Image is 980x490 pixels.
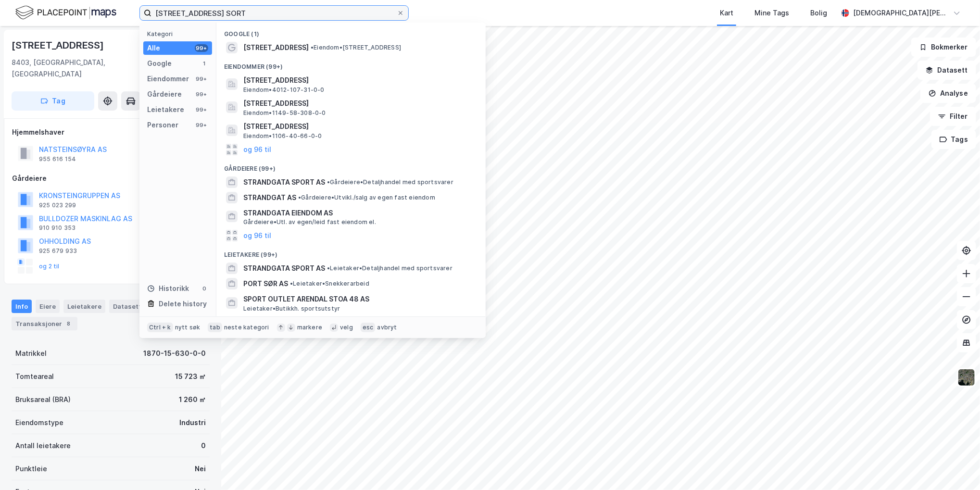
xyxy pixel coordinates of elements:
div: 1870-15-630-0-0 [143,348,206,359]
span: PORT SØR AS [243,278,288,289]
div: Kategori [147,30,212,38]
div: Historikk [147,283,189,294]
div: 99+ [195,106,208,113]
div: 0 [201,285,208,292]
span: • [311,44,314,51]
span: Eiendom • 1106-40-66-0-0 [243,132,322,140]
span: STRANDGATA EIENDOM AS [243,207,474,219]
div: Punktleie [15,463,47,475]
div: [DEMOGRAPHIC_DATA][PERSON_NAME] [853,7,949,19]
div: nytt søk [175,324,201,331]
div: Info [12,300,32,313]
div: 8403, [GEOGRAPHIC_DATA], [GEOGRAPHIC_DATA] [12,57,159,80]
div: Gårdeiere (99+) [216,157,486,175]
div: 925 023 299 [39,201,76,209]
div: Datasett [109,300,145,313]
div: Gårdeiere [147,88,182,100]
div: 99+ [195,121,208,129]
div: tab [208,323,222,332]
span: Eiendom • 1149-58-308-0-0 [243,109,326,117]
span: SPORT OUTLET ARENDAL STOA 48 AS [243,293,474,305]
div: [STREET_ADDRESS] [12,38,106,53]
span: Eiendom • [STREET_ADDRESS] [311,44,401,51]
div: esc [361,323,376,332]
span: [STREET_ADDRESS] [243,75,474,86]
span: • [327,264,330,272]
div: Antall leietakere [15,440,71,452]
div: Eiendommer [147,73,189,85]
iframe: Chat Widget [932,444,980,490]
div: Personer [147,119,178,131]
div: Matrikkel [15,348,47,359]
div: 1 260 ㎡ [179,394,206,405]
span: Leietaker • Detaljhandel med sportsvarer [327,264,452,272]
button: og 96 til [243,144,271,155]
span: STRANDGAT AS [243,192,296,203]
div: Leietakere [147,104,184,115]
div: neste kategori [224,324,269,331]
div: avbryt [377,324,397,331]
div: Gårdeiere [12,173,209,184]
span: Eiendom • 4012-107-31-0-0 [243,86,325,94]
div: Eiendommer (99+) [216,55,486,73]
div: 99+ [195,44,208,52]
div: Bruksareal (BRA) [15,394,71,405]
div: 99+ [195,90,208,98]
span: Gårdeiere • Detaljhandel med sportsvarer [327,178,453,186]
div: Leietakere [63,300,105,313]
div: Delete history [159,298,207,310]
div: Bolig [810,7,827,19]
span: Leietaker • Snekkerarbeid [290,280,369,288]
button: Tag [12,91,94,111]
button: Bokmerker [911,38,976,57]
div: Tomteareal [15,371,54,382]
span: • [298,194,301,201]
div: 1 [201,60,208,67]
div: Kart [720,7,733,19]
div: 0 [201,440,206,452]
span: Gårdeiere • Utl. av egen/leid fast eiendom el. [243,218,376,226]
img: logo.f888ab2527a4732fd821a326f86c7f29.svg [15,4,116,21]
span: [STREET_ADDRESS] [243,98,474,109]
div: Nei [195,463,206,475]
div: Google (1) [216,23,486,40]
img: 9k= [957,368,976,387]
input: Søk på adresse, matrikkel, gårdeiere, leietakere eller personer [151,6,397,20]
span: Leietaker • Butikkh. sportsutstyr [243,305,340,313]
span: STRANDGATA SPORT AS [243,263,325,274]
div: Eiere [36,300,60,313]
span: • [290,280,293,287]
div: 8 [64,319,74,328]
span: Gårdeiere • Utvikl./salg av egen fast eiendom [298,194,435,201]
div: Ctrl + k [147,323,173,332]
span: [STREET_ADDRESS] [243,121,474,132]
button: Filter [930,107,976,126]
div: markere [297,324,322,331]
button: Tags [931,130,976,149]
span: [STREET_ADDRESS] [243,42,309,53]
div: Eiendomstype [15,417,63,428]
button: og 96 til [243,230,271,241]
button: Datasett [917,61,976,80]
div: 910 910 353 [39,224,75,232]
div: 15 723 ㎡ [175,371,206,382]
span: STRANDGATA SPORT AS [243,176,325,188]
button: Analyse [920,84,976,103]
div: 99+ [195,75,208,83]
div: Industri [179,417,206,428]
div: Alle [147,42,160,54]
div: Leietakere (99+) [216,243,486,261]
span: • [327,178,330,186]
div: Hjemmelshaver [12,126,209,138]
div: 925 679 933 [39,247,77,255]
div: Mine Tags [754,7,789,19]
div: 955 616 154 [39,155,76,163]
div: Transaksjoner [12,317,77,330]
div: velg [340,324,353,331]
div: Google [147,58,172,69]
